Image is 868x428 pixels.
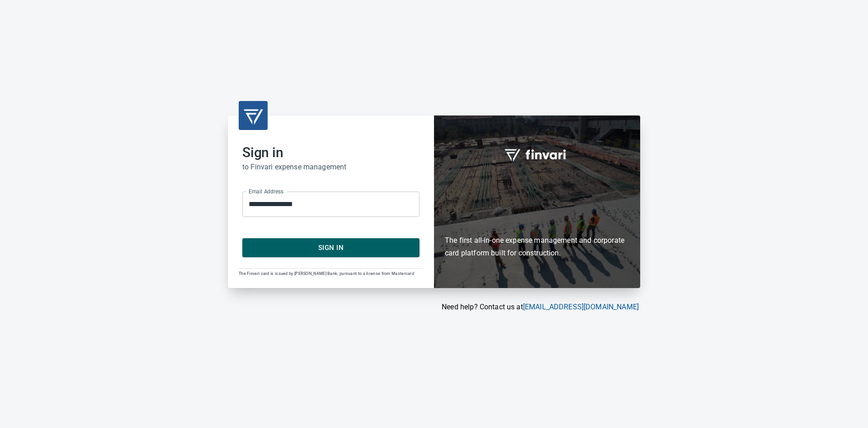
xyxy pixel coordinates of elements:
span: The Finvari card is issued by [PERSON_NAME] Bank, pursuant to a license from Mastercard [239,271,414,276]
p: Need help? Contact us at [228,302,639,313]
span: Sign In [252,242,410,254]
div: Finvari [434,115,640,288]
h6: to Finvari expense management [242,161,420,173]
h2: Sign in [242,144,420,161]
h6: The first all-in-one expense management and corporate card platform built for construction. [445,182,629,260]
img: fullword_logo_white.png [503,144,571,165]
a: [EMAIL_ADDRESS][DOMAIN_NAME] [523,303,639,311]
button: Sign In [242,238,420,257]
img: transparent_logo.png [242,105,264,126]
